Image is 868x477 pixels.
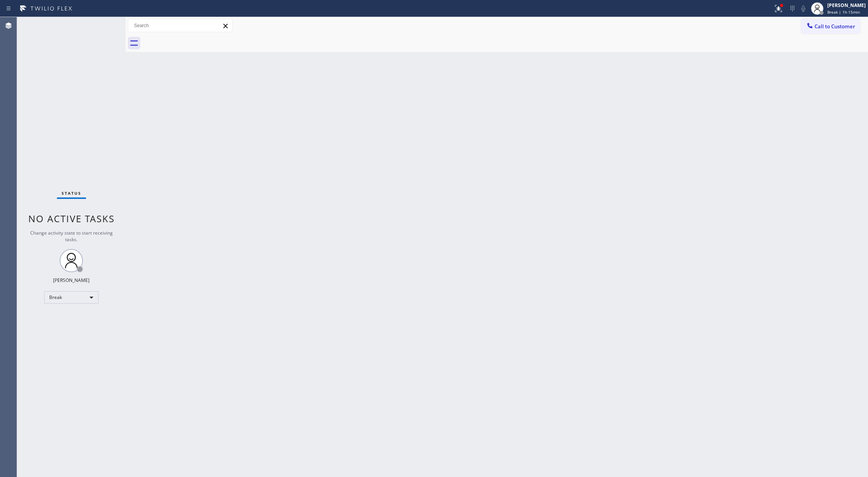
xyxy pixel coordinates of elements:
[30,230,113,243] span: Change activity state to start receiving tasks.
[28,212,115,225] span: No active tasks
[827,2,866,9] div: [PERSON_NAME]
[44,291,98,304] div: Break
[815,23,855,30] span: Call to Customer
[53,277,90,283] div: [PERSON_NAME]
[798,3,809,14] button: Mute
[62,190,81,196] span: Status
[801,19,860,34] button: Call to Customer
[827,9,860,15] span: Break | 1h 15min
[128,19,232,32] input: Search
